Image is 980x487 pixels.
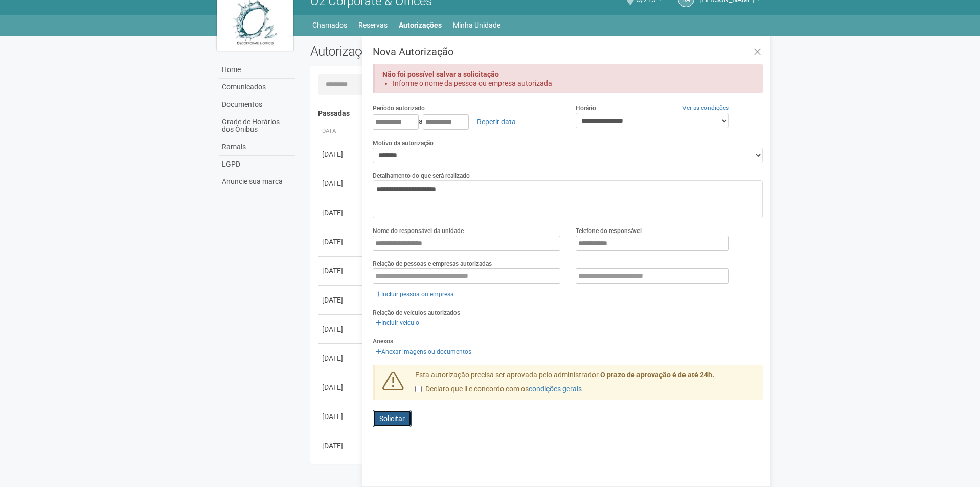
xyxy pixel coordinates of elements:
a: Ramais [219,138,295,156]
a: Incluir veículo [373,317,422,329]
strong: Não foi possível salvar a solicitação [382,70,499,78]
div: Esta autorização precisa ser aprovada pelo administrador. [407,370,763,400]
strong: O prazo de aprovação é de até 24h. [600,370,714,379]
div: [DATE] [322,411,360,422]
th: Data [318,123,364,140]
div: [DATE] [322,178,360,189]
h4: Passadas [318,110,756,118]
a: Repetir data [470,113,522,130]
a: Autorizações [399,18,442,32]
a: Grade de Horários dos Ônibus [219,113,295,138]
div: [DATE] [322,266,360,276]
a: Chamados [312,18,347,32]
label: Período autorizado [373,104,425,113]
a: Minha Unidade [453,18,500,32]
label: Anexos [373,337,393,346]
div: [DATE] [322,324,360,334]
a: Home [219,61,295,79]
a: Incluir pessoa ou empresa [373,289,457,300]
a: Ver as condições [682,104,729,111]
label: Detalhamento do que será realizado [373,171,470,180]
div: [DATE] [322,149,360,159]
span: Solicitar [379,414,405,423]
label: Relação de pessoas e empresas autorizadas [373,259,492,268]
h2: Autorizações [310,43,529,59]
div: [DATE] [322,382,360,392]
div: [DATE] [322,237,360,247]
a: Anuncie sua marca [219,173,295,190]
a: Reservas [358,18,388,32]
label: Horário [576,104,596,113]
div: [DATE] [322,207,360,218]
label: Motivo da autorização [373,138,434,148]
label: Telefone do responsável [576,226,642,236]
a: Documentos [219,96,295,113]
label: Nome do responsável da unidade [373,226,464,236]
a: Comunicados [219,79,295,96]
div: [DATE] [322,353,360,363]
button: Solicitar [373,410,412,427]
a: condições gerais [529,385,582,393]
div: a [373,113,560,130]
div: [DATE] [322,440,360,451]
label: Declaro que li e concordo com os [415,384,582,395]
h3: Nova Autorização [373,47,763,57]
input: Declaro que li e concordo com oscondições gerais [415,386,422,392]
a: Anexar imagens ou documentos [373,346,474,357]
label: Relação de veículos autorizados [373,308,460,317]
div: [DATE] [322,295,360,305]
li: Informe o nome da pessoa ou empresa autorizada [393,79,745,88]
a: LGPD [219,156,295,173]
